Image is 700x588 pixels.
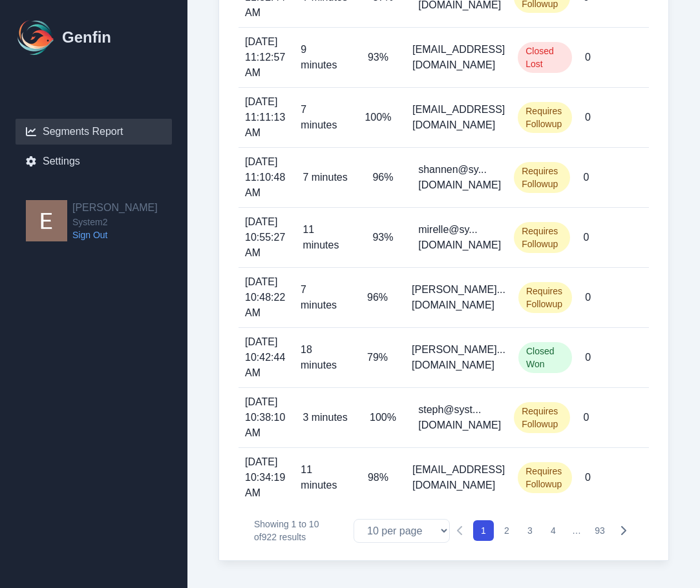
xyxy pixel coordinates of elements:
[496,520,517,541] button: 2
[583,410,589,425] p: 0
[412,102,505,133] p: [EMAIL_ADDRESS][DOMAIN_NAME]
[412,42,505,73] p: [EMAIL_ADDRESS][DOMAIN_NAME]
[543,520,564,541] button: 4
[418,402,501,433] p: steph@syst...[DOMAIN_NAME]
[585,470,591,485] p: 0
[370,410,396,425] p: 100%
[245,154,290,201] span: [DATE] 11:10:48 AM
[309,519,319,529] span: 10
[583,170,589,185] p: 0
[583,230,589,245] p: 0
[262,532,277,542] span: 922
[585,110,591,125] p: 0
[450,520,633,541] nav: Pagination
[585,350,591,365] p: 0
[418,222,501,253] p: mirelle@sy...[DOMAIN_NAME]
[245,34,288,81] span: [DATE] 11:12:57 AM
[301,42,343,73] p: 9 minutes
[589,520,610,541] button: 93
[368,470,388,485] p: 98%
[302,410,347,425] p: 3 minutes
[418,162,501,193] p: shannen@sy...[DOMAIN_NAME]
[16,148,172,174] a: Settings
[412,282,505,313] p: [PERSON_NAME]...[DOMAIN_NAME]
[301,342,343,373] p: 18 minutes
[514,162,570,193] span: Requires Followup
[16,119,172,145] a: Segments Report
[514,222,570,253] span: Requires Followup
[72,200,158,216] h2: [PERSON_NAME]
[367,290,388,305] p: 96%
[368,50,388,65] p: 93%
[520,520,540,541] button: 3
[72,216,158,228] span: System2
[585,50,591,65] p: 0
[365,110,391,125] p: 100%
[518,102,572,133] span: Requires Followup
[301,462,343,493] p: 11 minutes
[412,462,505,493] p: [EMAIL_ADDRESS][DOMAIN_NAME]
[473,520,494,541] button: 1
[367,350,388,365] p: 79%
[412,342,505,373] p: [PERSON_NAME]...[DOMAIN_NAME]
[62,27,111,48] h1: Genfin
[566,520,587,541] span: …
[302,170,347,185] p: 7 minutes
[518,42,572,73] span: Closed Lost
[372,230,393,245] p: 93%
[518,282,572,313] span: Requires Followup
[292,519,297,529] span: 1
[26,200,67,241] img: Eugene Moore
[372,170,393,185] p: 96%
[245,394,290,441] span: [DATE] 10:38:10 AM
[585,290,591,305] p: 0
[302,222,347,253] p: 11 minutes
[518,462,572,493] span: Requires Followup
[518,342,572,373] span: Closed Won
[254,518,343,543] p: Showing to of results
[301,102,343,133] p: 7 minutes
[245,334,288,381] span: [DATE] 10:42:44 AM
[301,282,343,313] p: 7 minutes
[245,274,288,321] span: [DATE] 10:48:22 AM
[72,228,158,241] a: Sign Out
[245,94,288,141] span: [DATE] 11:11:13 AM
[16,17,57,58] img: Logo
[245,214,290,261] span: [DATE] 10:55:27 AM
[514,402,570,433] span: Requires Followup
[245,454,288,501] span: [DATE] 10:34:19 AM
